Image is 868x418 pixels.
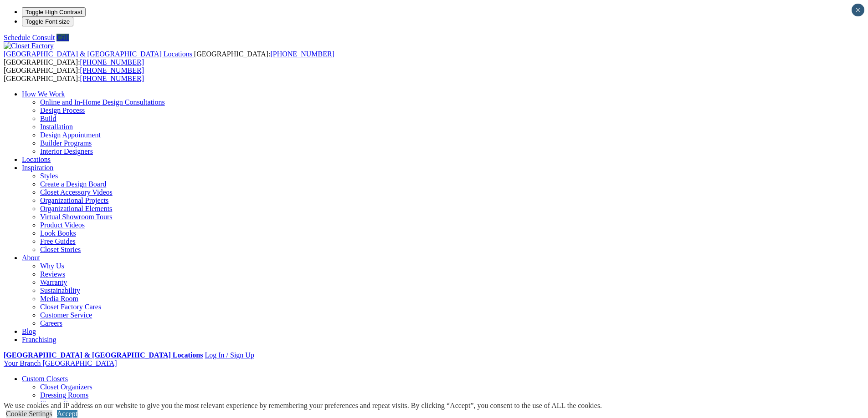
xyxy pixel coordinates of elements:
a: Build [40,115,56,122]
button: Close [852,4,864,16]
a: Installation [40,123,73,131]
a: Product Videos [40,221,85,229]
a: Styles [40,172,58,180]
a: Customer Service [40,311,92,319]
a: Careers [40,319,62,327]
span: Toggle High Contrast [26,9,82,15]
a: Franchising [22,336,56,343]
a: Dressing Rooms [40,391,88,399]
a: Locations [22,156,51,163]
a: Schedule Consult [4,34,55,41]
a: [PHONE_NUMBER] [80,58,144,66]
a: Why Us [40,262,64,270]
div: We use cookies and IP address on our website to give you the most relevant experience by remember... [4,402,602,410]
a: [PHONE_NUMBER] [80,75,144,82]
a: Log In / Sign Up [205,351,254,359]
img: Closet Factory [4,42,54,50]
a: Closet Factory Cares [40,303,101,311]
a: Virtual Showroom Tours [40,213,113,221]
span: [GEOGRAPHIC_DATA]: [GEOGRAPHIC_DATA]: [4,50,334,66]
a: Online and In-Home Design Consultations [40,98,165,106]
a: Interior Designers [40,147,93,155]
a: Sustainability [40,287,80,294]
a: [PHONE_NUMBER] [80,66,144,74]
a: Cookie Settings [6,410,52,418]
a: [GEOGRAPHIC_DATA] & [GEOGRAPHIC_DATA] Locations [4,50,194,58]
span: [GEOGRAPHIC_DATA]: [GEOGRAPHIC_DATA]: [4,66,144,82]
a: Accept [57,410,77,418]
a: Blog [22,327,36,335]
button: Toggle High Contrast [22,7,86,17]
span: [GEOGRAPHIC_DATA] & [GEOGRAPHIC_DATA] Locations [4,50,192,58]
a: [GEOGRAPHIC_DATA] & [GEOGRAPHIC_DATA] Locations [4,351,203,359]
a: Call [56,34,69,41]
a: Organizational Projects [40,196,108,204]
a: Closet Stories [40,246,81,253]
button: Toggle Font size [22,17,73,26]
a: Builder Programs [40,139,92,147]
a: [PHONE_NUMBER] [270,50,334,58]
a: Warranty [40,278,67,286]
span: [GEOGRAPHIC_DATA] [42,359,117,367]
a: Free Guides [40,237,76,245]
a: Closet Organizers [40,383,92,391]
span: Toggle Font size [26,18,70,25]
a: Look Books [40,229,76,237]
a: Your Branch [GEOGRAPHIC_DATA] [4,359,117,367]
a: Create a Design Board [40,180,106,188]
a: Inspiration [22,164,53,171]
a: Design Process [40,106,85,114]
a: How We Work [22,90,65,98]
a: Closet Accessory Videos [40,188,113,196]
a: Design Appointment [40,131,101,139]
a: Custom Closets [22,375,68,383]
a: Finesse Systems [40,399,88,407]
a: Media Room [40,295,78,302]
a: Organizational Elements [40,205,112,212]
a: About [22,254,40,262]
a: Reviews [40,270,65,278]
span: Your Branch [4,359,41,367]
